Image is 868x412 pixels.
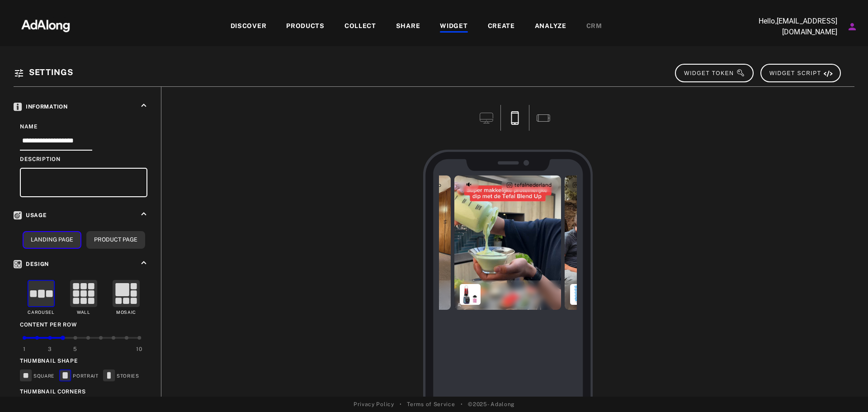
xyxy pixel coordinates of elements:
[6,11,85,38] img: 63233d7d88ed69de3c212112c67096b6.png
[20,388,147,396] div: Thumbnail Corners
[684,70,745,76] span: WIDGET TOKEN
[570,284,591,305] img: Tefal MasterSeal Fresh N1030710 Mealprep Set rechthoekig (5 x 0 8L)
[59,369,99,383] div: PORTRAIT
[760,64,841,82] button: WIDGET SCRIPT
[488,21,515,32] div: CREATE
[103,369,139,383] div: STORIES
[139,258,149,268] i: keyboard_arrow_up
[23,345,26,353] div: 1
[407,400,455,408] a: Terms of Service
[139,100,149,110] i: keyboard_arrow_up
[747,16,837,38] p: Hello, [EMAIL_ADDRESS][DOMAIN_NAME]
[20,369,55,383] div: SQUARE
[14,212,47,218] span: Usage
[139,209,149,219] i: keyboard_arrow_up
[20,357,147,365] div: Thumbnail Shape
[73,345,77,353] div: 5
[77,309,90,316] div: Wall
[14,104,68,110] span: Information
[86,231,145,249] button: Product Page
[48,345,52,353] div: 3
[461,400,463,408] span: •
[823,369,868,412] div: Chatwidget
[28,309,55,316] div: Carousel
[514,181,552,189] b: tefalnederland
[396,21,420,32] div: SHARE
[823,369,868,412] iframe: Chat Widget
[675,64,754,82] button: WIDGET TOKEN
[20,123,147,131] div: Name
[400,400,402,408] span: •
[440,21,467,32] div: WIDGET
[231,21,267,32] div: DISCOVER
[769,70,833,76] span: WIDGET SCRIPT
[116,309,136,316] div: Mosaic
[844,19,860,34] button: Account settings
[286,21,325,32] div: PRODUCTS
[344,21,376,32] div: COLLECT
[14,261,49,267] span: Design
[535,21,566,32] div: ANALYZE
[29,67,73,77] span: Settings
[586,21,602,32] div: CRM
[23,231,81,249] button: Landing Page
[136,345,142,353] div: 10
[354,400,394,408] a: Privacy Policy
[453,174,563,312] div: open the preview of the instagram content created by tefalnederland
[468,400,514,408] span: © 2025 - Adalong
[20,155,147,163] div: Description
[20,321,147,329] div: Content per row
[563,174,673,312] div: open the preview of the instagram content created by jamey.nl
